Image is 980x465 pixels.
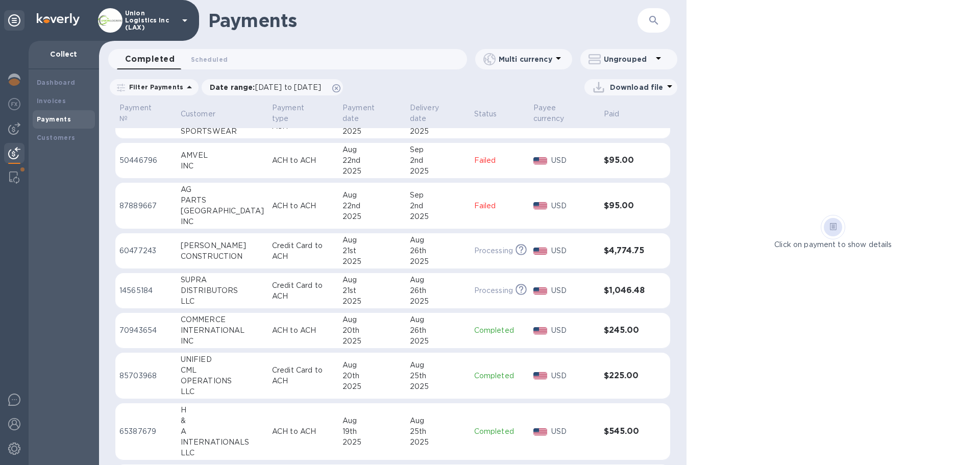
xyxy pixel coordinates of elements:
span: Payee currency [533,103,596,124]
div: INTERNATIONAL [181,325,264,336]
div: 2nd [410,155,466,166]
span: Payment type [272,103,334,124]
p: Credit Card to ACH [272,365,334,386]
p: USD [551,246,596,256]
p: Filter Payments [125,83,183,91]
p: Collect [37,49,91,59]
p: ACH to ACH [272,426,334,437]
img: USD [533,372,547,379]
p: Click on payment to show details [774,239,892,250]
p: 60477243 [119,246,173,256]
div: Sep [410,144,466,155]
div: INTERNATIONALS [181,437,264,448]
div: 2025 [342,437,402,448]
div: Aug [410,275,466,285]
p: Processing [474,246,513,256]
p: 70943654 [119,325,173,336]
div: INC [181,161,264,172]
div: & [181,415,264,426]
div: Aug [342,235,402,246]
div: Aug [410,314,466,325]
div: SUPRA [181,275,264,285]
p: Credit Card to ACH [272,240,334,262]
h3: $245.00 [604,326,650,335]
p: Completed [474,325,525,336]
div: H [181,405,264,415]
div: COMMERCE [181,314,264,325]
div: LLC [181,386,264,397]
h3: $95.00 [604,156,650,165]
span: Delivery date [410,103,466,124]
div: 21st [342,246,402,256]
div: Aug [342,415,402,426]
b: Payments [37,115,71,123]
img: Foreign exchange [8,98,20,110]
p: Delivery date [410,103,453,124]
img: USD [533,202,547,209]
img: USD [533,248,547,255]
div: [GEOGRAPHIC_DATA] [181,206,264,216]
p: ACH to ACH [272,201,334,211]
div: AMVEL [181,150,264,161]
div: Aug [342,190,402,201]
p: Processing [474,285,513,296]
img: USD [533,428,547,435]
p: Union Logistics Inc (LAX) [125,10,176,31]
b: Dashboard [37,79,76,86]
img: USD [533,287,547,295]
p: Multi currency [499,54,552,64]
p: ACH to ACH [272,325,334,336]
div: 2025 [410,256,466,267]
span: Scheduled [191,54,228,65]
div: 2025 [410,211,466,222]
div: LLC [181,448,264,458]
div: Sep [410,190,466,201]
div: INC [181,216,264,227]
span: Completed [125,52,175,66]
div: 21st [342,285,402,296]
span: Customer [181,109,229,119]
div: 25th [410,426,466,437]
div: Unpin categories [4,10,24,31]
p: Payment date [342,103,388,124]
div: 26th [410,325,466,336]
div: 25th [410,371,466,381]
div: 2025 [342,381,402,392]
span: [DATE] to [DATE] [255,83,321,91]
h3: $1,046.48 [604,286,650,296]
img: USD [533,157,547,164]
p: Date range : [210,82,326,92]
p: Completed [474,426,525,437]
img: Logo [37,13,80,26]
p: Download file [610,82,664,92]
div: Date range:[DATE] to [DATE] [202,79,343,95]
p: USD [551,325,596,336]
h3: $545.00 [604,427,650,436]
h3: $95.00 [604,201,650,211]
span: Payment № [119,103,173,124]
p: 14565184 [119,285,173,296]
div: 2025 [342,126,402,137]
p: Payment type [272,103,321,124]
div: 2025 [342,296,402,307]
div: Aug [342,144,402,155]
p: 87889667 [119,201,173,211]
div: SPORTSWEAR [181,126,264,137]
div: 2025 [410,296,466,307]
div: OPERATIONS [181,376,264,386]
div: CML [181,365,264,376]
p: Failed [474,201,525,211]
div: Aug [342,360,402,371]
p: 85703968 [119,371,173,381]
span: Paid [604,109,633,119]
div: 2025 [410,437,466,448]
h3: $225.00 [604,371,650,381]
p: USD [551,426,596,437]
p: Payee currency [533,103,582,124]
div: Aug [410,360,466,371]
div: 2025 [342,336,402,347]
p: Credit Card to ACH [272,280,334,302]
p: USD [551,155,596,166]
div: 2025 [342,166,402,177]
div: 22nd [342,201,402,211]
